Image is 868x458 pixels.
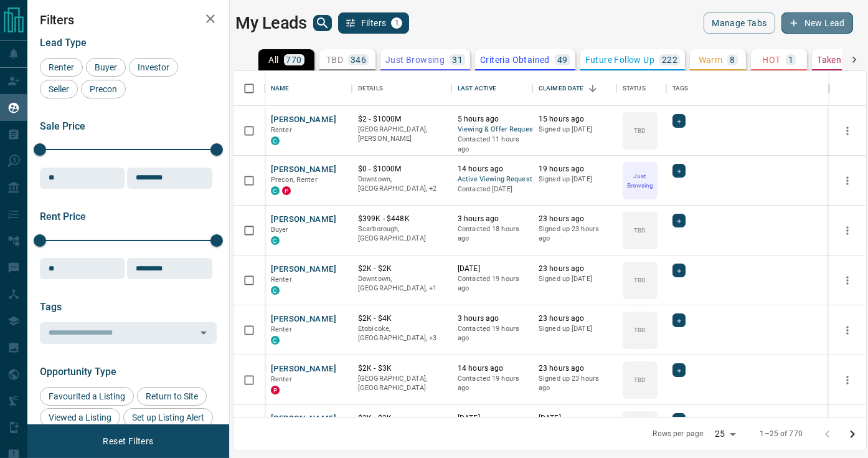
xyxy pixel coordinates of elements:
[458,184,526,194] p: Contacted [DATE]
[838,122,857,140] button: more
[129,58,178,77] div: Investor
[235,13,307,33] h1: My Leads
[624,171,656,190] p: Just Browsing
[840,422,865,447] button: Go to next page
[141,391,202,401] span: Return to Site
[458,125,526,135] span: Viewing & Offer Request
[539,174,610,184] p: Signed up [DATE]
[634,275,646,285] p: TBD
[672,71,689,106] div: Tags
[338,12,410,34] button: Filters1
[539,413,610,424] p: [DATE]
[539,313,610,324] p: 23 hours ago
[672,413,686,427] div: +
[458,264,526,274] p: [DATE]
[44,413,116,422] span: Viewed a Listing
[44,84,73,94] span: Seller
[95,431,161,452] button: Reset Filters
[672,114,686,128] div: +
[672,363,686,377] div: +
[539,363,610,374] p: 23 hours ago
[286,55,302,64] p: 770
[326,55,343,64] p: TBD
[358,164,445,174] p: $0 - $1000M
[539,264,610,274] p: 23 hours ago
[653,429,705,439] p: Rows per page:
[458,71,496,106] div: Last Active
[271,226,289,234] span: Buyer
[557,55,568,64] p: 49
[762,55,780,64] p: HOT
[458,313,526,324] p: 3 hours ago
[458,135,526,154] p: Contacted 11 hours ago
[458,324,526,343] p: Contacted 19 hours ago
[271,71,290,106] div: Name
[358,313,445,324] p: $2K - $4K
[672,214,686,227] div: +
[271,236,280,245] div: condos.ca
[137,387,207,406] div: Return to Site
[271,136,280,145] div: condos.ca
[662,55,677,64] p: 222
[584,80,601,97] button: Sort
[458,174,526,185] span: Active Viewing Request
[271,375,292,383] span: Renter
[271,264,336,275] button: [PERSON_NAME]
[271,186,280,195] div: condos.ca
[40,37,87,49] span: Lead Type
[788,55,793,64] p: 1
[458,224,526,244] p: Contacted 18 hours ago
[128,413,209,422] span: Set up Listing Alert
[458,274,526,293] p: Contacted 19 hours ago
[532,71,616,106] div: Claimed Date
[838,271,857,290] button: more
[313,15,332,31] button: search button
[392,19,401,27] span: 1
[90,62,121,72] span: Buyer
[634,375,646,384] p: TBD
[677,314,681,327] span: +
[838,171,857,190] button: more
[40,366,116,378] span: Opportunity Type
[358,264,445,274] p: $2K - $2K
[123,408,213,427] div: Set up Listing Alert
[452,55,463,64] p: 31
[458,164,526,174] p: 14 hours ago
[585,55,654,64] p: Future Follow Up
[133,62,174,72] span: Investor
[358,71,383,106] div: Details
[271,275,292,284] span: Renter
[385,55,445,64] p: Just Browsing
[271,176,318,184] span: Precon, Renter
[634,126,646,135] p: TBD
[358,363,445,374] p: $2K - $3K
[271,114,336,126] button: [PERSON_NAME]
[672,264,686,277] div: +
[40,301,62,313] span: Tags
[838,321,857,340] button: more
[672,313,686,327] div: +
[86,58,126,77] div: Buyer
[677,414,681,426] span: +
[268,55,278,64] p: All
[358,224,445,244] p: Scarborough, [GEOGRAPHIC_DATA]
[282,186,291,195] div: property.ca
[677,165,681,177] span: +
[40,58,83,77] div: Renter
[271,126,292,134] span: Renter
[539,71,584,106] div: Claimed Date
[352,71,451,106] div: Details
[458,363,526,374] p: 14 hours ago
[539,324,610,334] p: Signed up [DATE]
[271,313,336,325] button: [PERSON_NAME]
[81,80,126,98] div: Precon
[838,371,857,389] button: more
[271,363,336,375] button: [PERSON_NAME]
[271,325,292,333] span: Renter
[677,364,681,376] span: +
[40,80,78,98] div: Seller
[666,71,829,106] div: Tags
[539,164,610,174] p: 19 hours ago
[358,324,445,343] p: West End, Midtown | Central, Toronto
[40,387,134,406] div: Favourited a Listing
